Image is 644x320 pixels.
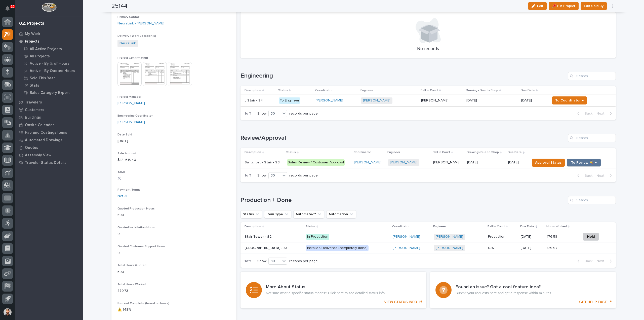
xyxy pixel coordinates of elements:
a: [PERSON_NAME] [117,101,145,106]
p: Engineer [360,88,373,93]
p: Drawings Due to Shop [466,88,498,93]
p: Travelers [25,100,42,105]
p: N/A [488,245,495,250]
p: Coordinator [392,224,410,229]
p: 0 [117,251,230,256]
p: Automated Drawings [25,138,62,143]
span: Approval Status [535,160,561,166]
p: ⚠️ 148% [117,307,230,312]
button: Notifications [2,3,13,14]
span: Next [596,259,608,263]
span: Next [596,111,608,116]
p: Engineer [433,224,446,229]
span: Back [582,111,592,116]
button: Automated? [293,210,324,218]
a: Traveler Status Details [15,159,83,166]
span: Primary Contact [117,16,141,19]
p: Sales Category Export [30,91,70,95]
p: records per page [289,173,318,178]
p: records per page [289,112,318,116]
div: In Production [306,234,329,240]
a: Projects [15,38,83,45]
p: Description [245,150,261,155]
p: [DATE] [117,138,230,144]
img: Workspace Logo [42,3,56,12]
p: Status [278,88,288,93]
a: [PERSON_NAME] [316,98,343,103]
a: Quotes [15,144,83,151]
button: Next [594,173,616,178]
a: [PERSON_NAME] [436,246,463,250]
p: 590 [117,269,230,275]
div: To Engineer [279,97,300,104]
span: Back [582,259,592,263]
button: Edit Sold By [581,2,607,10]
p: Coordinator [353,150,371,155]
button: Status [240,210,262,218]
a: Travelers [15,98,83,106]
tr: Stair Tower - S2Stair Tower - S2 In Production[PERSON_NAME] [PERSON_NAME] ProductionProduction [D... [240,231,616,242]
p: Not sure what a specific status means? Click here to see detailed status info [266,291,385,295]
button: To Coordinator → [552,96,587,104]
p: Submit your requests here and get a response within minutes. [456,291,552,295]
p: Coordinator [315,88,333,93]
p: All Active Projects [30,47,62,51]
a: Buildings [15,114,83,121]
p: 129.97 [547,245,558,250]
a: Customers [15,106,83,114]
h1: Production + Done [240,197,566,204]
button: Edit [528,2,547,10]
button: 📌 Pin Project [549,2,579,10]
p: GET HELP FAST [579,300,607,304]
button: users-avatar [2,307,13,317]
span: Date Sold [117,133,132,136]
h1: Review/Approval [240,134,566,142]
span: Total Hours Worked [117,283,146,286]
p: 590 [117,212,230,218]
a: Net 30 [117,194,129,199]
button: Hold [583,233,599,241]
button: Back [573,259,594,263]
p: L Stair - S4 [245,97,264,103]
input: Search [568,196,616,204]
p: Quotes [25,146,38,150]
p: My Work [25,32,40,36]
p: 1 of 1 [240,169,255,182]
a: NeuraLink [119,41,136,46]
p: Due Date [508,150,522,155]
p: Ball In Court [433,150,450,155]
p: 0 [117,231,230,237]
p: Due Date [521,88,535,93]
p: Switchback Stair - S3 [245,159,280,165]
span: Quoted Customer Support Hours [117,245,166,248]
tr: Switchback Stair - S3Switchback Stair - S3 Sales Review / Customer Approval[PERSON_NAME] [PERSON_... [240,157,616,168]
span: 📌 Pin Project [552,3,575,9]
a: Stats [19,82,83,89]
p: Hours Worked [546,224,567,229]
a: [PERSON_NAME] [436,235,463,239]
div: Search [568,72,616,80]
button: To Review 👨‍🏭 → [567,159,601,167]
div: 30 [269,111,281,116]
p: Onsite Calendar [25,123,54,127]
a: Onsite Calendar [15,121,83,129]
p: No records [247,46,610,52]
p: 1 of 1 [240,255,255,267]
p: Ball In Court [488,224,505,229]
h1: Engineering [240,72,566,80]
button: Item Type [264,210,291,218]
p: Active - By Quoted Hours [30,69,75,73]
p: [DATE] [521,98,546,103]
p: [DATE] [521,235,543,239]
a: Sold This Year [19,75,83,82]
button: Back [573,173,594,178]
p: Status [306,224,315,229]
span: Payment Terms [117,188,140,191]
button: Next [594,111,616,116]
p: Traveler Status Details [25,161,66,165]
h3: Found an issue? Got a cool feature idea? [456,285,552,290]
div: 02. Projects [19,21,44,26]
span: Edit [537,4,543,8]
p: [PERSON_NAME] [421,97,450,103]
